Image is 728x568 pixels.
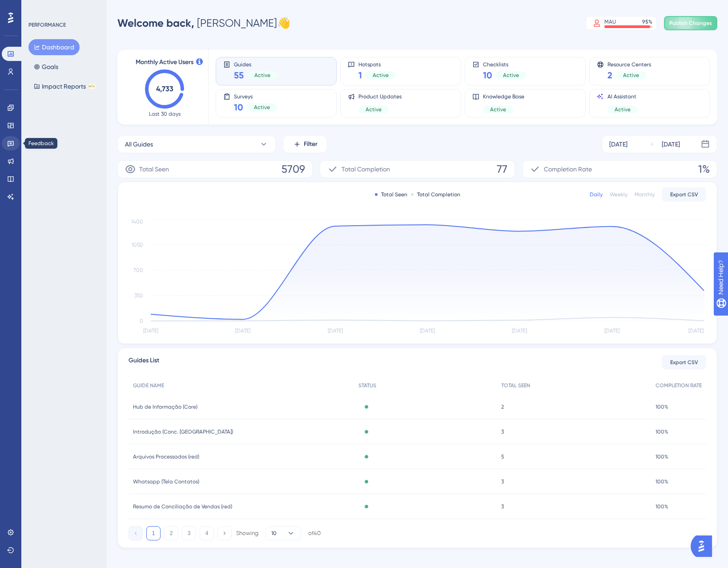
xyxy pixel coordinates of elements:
[662,139,680,150] div: [DATE]
[282,162,305,176] span: 5709
[501,428,504,435] span: 3
[688,328,704,334] tspan: [DATE]
[133,382,164,389] span: GUIDE NAME
[133,267,143,273] tspan: 700
[607,93,638,100] span: AI Assistant
[133,503,232,510] span: Resumo de Conciliação de Vendas (red)
[670,359,698,366] span: Export CSV
[375,191,407,198] div: Total Seen
[623,72,639,79] span: Active
[134,292,143,299] tspan: 350
[698,162,710,176] span: 1%
[642,18,652,25] div: 95 %
[283,135,327,153] button: Filter
[271,530,277,537] span: 10
[125,139,153,150] span: All Guides
[133,403,197,410] span: Hub de Informação (Core)
[512,328,527,334] tspan: [DATE]
[501,503,504,510] span: 3
[501,478,504,485] span: 3
[117,16,194,29] span: Welcome back,
[131,219,143,225] tspan: 1400
[234,69,244,81] span: 55
[662,187,706,202] button: Export CSV
[358,93,402,100] span: Product Updates
[254,104,270,111] span: Active
[607,61,651,67] span: Resource Centers
[304,139,318,150] span: Filter
[604,18,616,25] div: MAU
[358,61,396,67] span: Hotspots
[234,93,277,99] span: Surveys
[308,529,321,537] div: of 40
[483,69,492,81] span: 10
[590,191,603,198] div: Daily
[235,328,250,334] tspan: [DATE]
[28,59,64,75] button: Goals
[420,328,435,334] tspan: [DATE]
[28,78,101,94] button: Impact ReportsBETA
[607,69,612,81] span: 2
[143,328,158,334] tspan: [DATE]
[366,106,382,113] span: Active
[373,72,389,79] span: Active
[483,61,526,67] span: Checklists
[669,20,712,27] span: Publish Changes
[265,526,301,540] button: 10
[117,16,290,30] div: [PERSON_NAME] 👋
[156,85,173,93] text: 4,733
[656,382,702,389] span: COMPLETION RATE
[328,328,343,334] tspan: [DATE]
[234,61,278,67] span: Guides
[501,382,530,389] span: TOTAL SEEN
[133,478,199,485] span: Whatsapp (Tela Contatos)
[358,69,362,81] span: 1
[497,162,507,176] span: 77
[656,428,668,435] span: 100%
[139,164,169,174] span: Total Seen
[132,242,143,248] tspan: 1050
[28,21,66,28] div: PERFORMANCE
[342,164,390,174] span: Total Completion
[254,72,270,79] span: Active
[146,526,161,540] button: 1
[615,106,631,113] span: Active
[133,453,199,460] span: Arquivos Processados (red)
[501,453,504,460] span: 5
[664,16,717,30] button: Publish Changes
[164,526,178,540] button: 2
[656,503,668,510] span: 100%
[662,355,706,369] button: Export CSV
[501,403,504,410] span: 2
[21,2,56,13] span: Need Help?
[358,382,376,389] span: STATUS
[236,529,258,537] div: Showing
[604,328,619,334] tspan: [DATE]
[129,355,159,369] span: Guides List
[609,139,627,150] div: [DATE]
[140,318,143,324] tspan: 0
[610,191,627,198] div: Weekly
[635,191,655,198] div: Monthly
[656,478,668,485] span: 100%
[656,403,668,410] span: 100%
[483,93,524,100] span: Knowledge Base
[117,135,276,153] button: All Guides
[503,72,519,79] span: Active
[200,526,214,540] button: 4
[136,57,193,68] span: Monthly Active Users
[28,39,80,55] button: Dashboard
[149,110,181,118] span: Last 30 days
[133,428,233,435] span: Introdução (Conc. [GEOGRAPHIC_DATA])
[490,106,506,113] span: Active
[656,453,668,460] span: 100%
[88,84,96,89] div: BETA
[182,526,196,540] button: 3
[691,533,717,560] iframe: UserGuiding AI Assistant Launcher
[234,101,243,114] span: 10
[411,191,460,198] div: Total Completion
[670,191,698,198] span: Export CSV
[544,164,592,174] span: Completion Rate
